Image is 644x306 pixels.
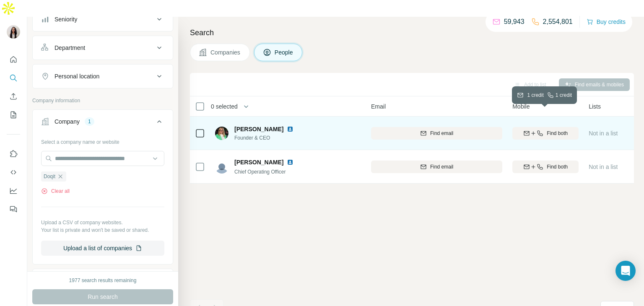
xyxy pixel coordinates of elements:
[33,38,173,58] button: Department
[589,102,601,111] span: Lists
[215,160,229,174] img: Avatar
[55,72,99,80] div: Personal location
[7,165,20,180] button: Use Surfe API
[287,126,293,132] img: LinkedIn logo
[430,130,453,137] span: Find email
[547,163,568,171] span: Find both
[190,27,634,39] h4: Search
[33,271,173,291] button: Industry
[615,261,636,281] div: Open Intercom Messenger
[275,48,294,57] span: People
[371,127,502,140] button: Find email
[55,117,80,126] div: Company
[7,146,20,161] button: Use Surfe on LinkedIn
[589,130,618,137] span: Not in a list
[7,183,20,198] button: Dashboard
[287,159,293,166] img: LinkedIn logo
[55,15,77,23] div: Seniority
[41,219,164,226] p: Upload a CSV of company websites.
[41,187,70,195] button: Clear all
[33,9,173,29] button: Seniority
[512,161,579,173] button: Find both
[234,169,286,175] span: Chief Operating Officer
[215,127,229,140] img: Avatar
[7,70,20,86] button: Search
[234,158,283,166] span: [PERSON_NAME]
[543,17,573,27] p: 2,554,801
[371,161,502,173] button: Find email
[430,163,453,171] span: Find email
[512,127,579,140] button: Find both
[33,66,173,86] button: Personal location
[41,241,164,256] button: Upload a list of companies
[55,44,85,52] div: Department
[504,17,525,27] p: 59,943
[234,125,283,133] span: [PERSON_NAME]
[210,48,241,57] span: Companies
[32,97,173,104] p: Company information
[44,173,55,180] span: Doqit
[69,277,137,284] div: 1977 search results remaining
[7,107,20,122] button: My lists
[7,202,20,217] button: Feedback
[587,16,626,28] button: Buy credits
[33,112,173,135] button: Company1
[41,135,164,146] div: Select a company name or website
[7,25,20,39] img: Avatar
[7,89,20,104] button: Enrich CSV
[547,130,568,137] span: Find both
[211,102,238,111] span: 0 selected
[41,226,164,234] p: Your list is private and won't be saved or shared.
[589,163,618,170] span: Not in a list
[371,102,386,111] span: Email
[85,118,94,125] div: 1
[512,102,530,111] span: Mobile
[234,134,304,142] span: Founder & CEO
[7,52,20,67] button: Quick start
